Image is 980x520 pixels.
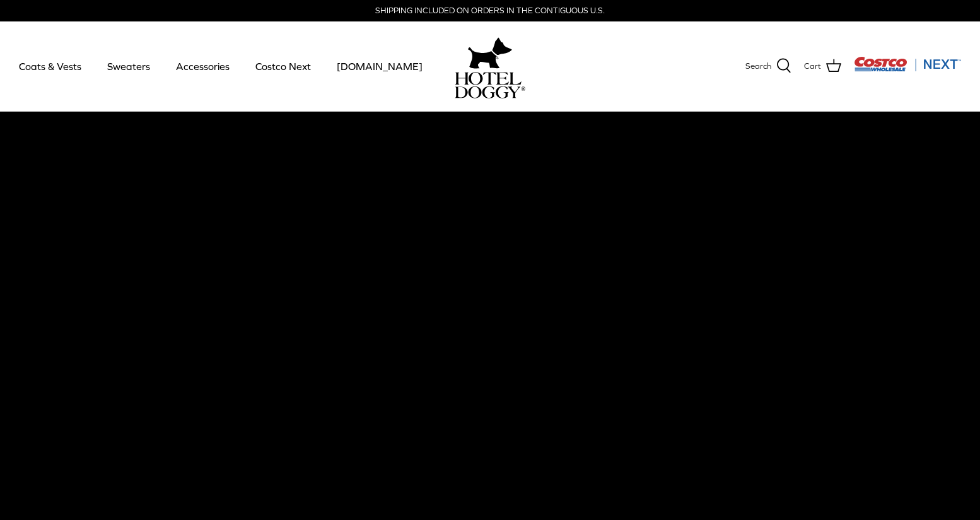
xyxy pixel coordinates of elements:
[165,45,241,88] a: Accessories
[468,34,512,72] img: hoteldoggy.com
[854,64,961,74] a: Visit Costco Next
[96,45,161,88] a: Sweaters
[455,34,525,98] a: hoteldoggy.com hoteldoggycom
[455,72,525,98] img: hoteldoggycom
[854,56,961,72] img: Costco Next
[804,58,841,74] a: Cart
[745,58,791,74] a: Search
[745,60,771,73] span: Search
[804,60,821,73] span: Cart
[244,45,322,88] a: Costco Next
[325,45,434,88] a: [DOMAIN_NAME]
[8,45,93,88] a: Coats & Vests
